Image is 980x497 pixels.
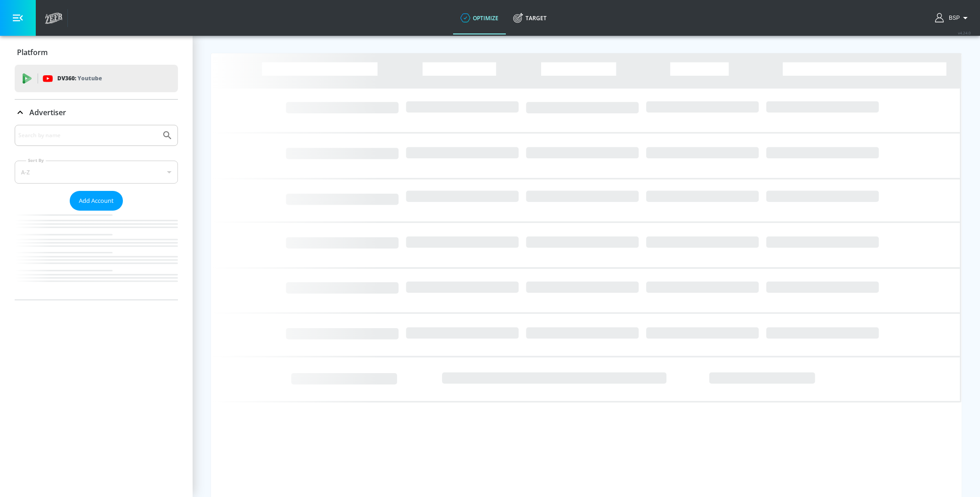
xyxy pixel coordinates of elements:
div: Advertiser [15,125,178,300]
p: Youtube [78,73,102,83]
label: Sort By [26,157,46,163]
span: Add Account [79,195,114,206]
span: login as: bsp_linking@zefr.com [945,15,960,21]
a: Target [506,1,554,34]
a: optimize [453,1,506,34]
span: v 4.24.0 [958,30,971,35]
div: A-Z [15,161,178,184]
div: DV360: Youtube [15,65,178,92]
div: Advertiser [15,100,178,125]
button: Add Account [70,191,123,211]
nav: list of Advertiser [15,211,178,300]
p: Advertiser [29,107,66,117]
input: Search by name [18,129,157,141]
p: DV360: [57,73,102,84]
p: Platform [17,47,48,57]
div: Platform [15,39,178,65]
button: BSP [935,12,971,23]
